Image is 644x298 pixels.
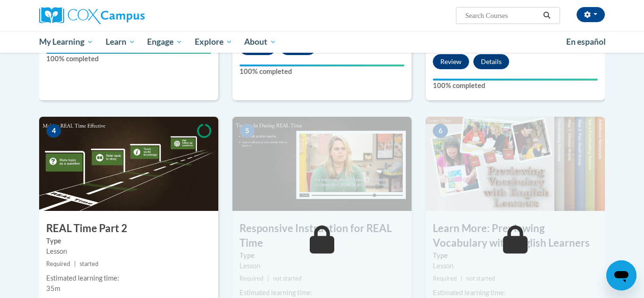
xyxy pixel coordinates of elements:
button: Review [433,54,469,69]
div: Main menu [25,31,619,53]
a: Explore [189,31,239,53]
label: 100% completed [239,66,405,77]
iframe: Button to launch messaging window [606,260,636,290]
h3: Responsive Instruction for REAL Time [232,221,412,250]
a: About [239,31,283,53]
span: 5 [239,124,255,138]
label: 100% completed [46,54,211,64]
div: Your progress [433,79,598,81]
div: Lesson [239,261,405,271]
span: not started [273,275,302,282]
div: Estimated learning time: [239,288,405,298]
label: Type [433,250,598,261]
label: Type [46,236,211,246]
span: | [267,275,269,282]
div: Lesson [46,246,211,257]
button: Account Settings [577,7,605,22]
div: Lesson [433,261,598,271]
div: Your progress [46,52,211,54]
img: Cox Campus [39,7,145,24]
span: Required [433,275,457,282]
span: Engage [147,36,182,48]
a: My Learning [33,31,99,53]
div: Your progress [239,64,405,66]
span: My Learning [39,36,93,48]
label: Type [239,250,405,261]
h3: REAL Time Part 2 [39,221,218,236]
div: Estimated learning time: [46,273,211,283]
span: 35m [46,284,60,292]
span: not started [466,275,495,282]
h3: Learn More: Previewing Vocabulary with English Learners [426,221,605,250]
span: 6 [433,124,448,138]
span: Required [46,260,70,267]
a: En español [560,32,612,52]
span: | [74,260,76,267]
span: Explore [195,36,232,48]
span: En español [566,37,606,47]
button: Details [473,54,509,69]
img: Course Image [39,117,218,211]
img: Course Image [426,117,605,211]
label: 100% completed [433,81,598,91]
img: Course Image [232,117,412,211]
span: Required [239,275,264,282]
a: Engage [141,31,189,53]
span: Learn [106,36,135,48]
span: started [80,260,99,267]
div: Estimated learning time: [433,288,598,298]
span: | [461,275,462,282]
a: Learn [99,31,141,53]
input: Search Courses [464,10,540,21]
button: Search [540,10,554,21]
a: Cox Campus [39,7,218,24]
span: 4 [46,124,61,138]
span: About [244,36,276,48]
